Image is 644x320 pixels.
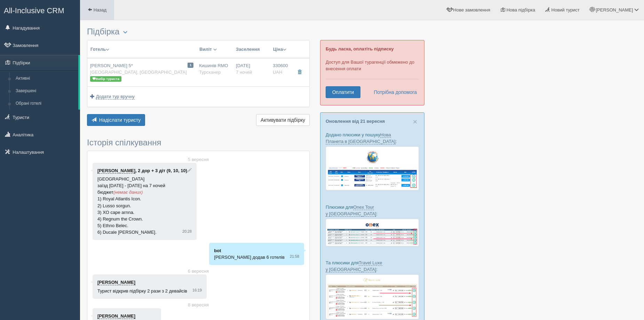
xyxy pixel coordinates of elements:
[90,94,135,99] a: Додати тур вручну
[214,247,299,254] p: bot
[13,72,78,85] a: Активні
[261,117,305,123] span: Активувати підбірку
[320,40,424,105] div: Доступ для Вашої турагенції обмежено до внесення оплати
[90,70,187,75] span: [GEOGRAPHIC_DATA], [GEOGRAPHIC_DATA]
[199,70,221,75] span: Турсканер
[93,302,304,308] div: 8 вересня
[199,63,230,75] div: Кишинів RMO
[326,131,419,145] p: Додано плюсики у пошуку :
[97,288,187,294] span: Турист відкрив підбірку 2 рази з 2 девайсів
[596,7,633,13] span: [PERSON_NAME]
[290,254,299,259] span: 21:58
[273,63,288,68] span: 330600
[326,205,376,217] a: Onex Tour у [GEOGRAPHIC_DATA]
[93,268,304,274] div: 6 вересня
[413,118,417,126] span: ×
[273,70,282,75] span: uah
[90,46,110,53] button: Готель
[369,86,417,98] a: Потрібна допомога
[413,118,417,125] button: Close
[199,47,212,52] span: Виліт
[182,229,192,234] span: 20:28
[188,63,193,68] span: 1
[453,7,490,13] span: Нове замовлення
[97,167,192,174] p: , 2 дор + 3 діт (9, 10, 10)
[13,97,78,110] a: Обрані готелі
[97,168,135,174] a: [PERSON_NAME]
[551,7,580,13] span: Новий турист
[97,176,165,235] span: [GEOGRAPHIC_DATA] заїзд [DATE] - [DATE] на 7 ночей бюджет 1) Royal Atlantis Icon. 2) Lusso sorgun...
[113,190,143,195] span: (немає даних)
[0,0,80,19] a: All-Inclusive CRM
[326,119,385,124] a: Оновлення від 21 вересня
[214,255,285,260] span: [PERSON_NAME] додав 6 готелів
[256,114,310,126] button: Активувати підбірку
[4,6,64,15] span: All-Inclusive CRM
[97,313,135,319] a: [PERSON_NAME]
[87,27,310,37] h3: Підбірка
[326,204,419,217] p: Плюсики для :
[326,46,393,51] b: Будь ласка, оплатіть підписку
[93,156,304,163] div: 5 вересня
[87,138,161,147] span: Історія спілкування
[326,146,419,190] img: new-planet-%D0%BF%D1%96%D0%B4%D0%B1%D1%96%D1%80%D0%BA%D0%B0-%D1%81%D1%80%D0%BC-%D0%B4%D0%BB%D1%8F...
[326,132,396,144] a: Нова Планета в [GEOGRAPHIC_DATA]
[192,288,202,293] span: 16:19
[90,76,121,82] span: Вибір туриста
[326,219,419,246] img: onex-tour-proposal-crm-for-travel-agency.png
[97,280,135,285] a: [PERSON_NAME]
[96,94,135,99] span: Додати тур вручну
[87,114,145,126] button: Надіслати туристу
[90,63,133,68] span: [PERSON_NAME] 5*
[507,7,535,13] span: Нова підбірка
[233,40,270,58] th: Заселення
[236,63,267,75] div: [DATE]
[326,274,419,319] img: travel-luxe-%D0%BF%D0%BE%D0%B4%D0%B1%D0%BE%D1%80%D0%BA%D0%B0-%D1%81%D1%80%D0%BC-%D0%B4%D0%BB%D1%8...
[236,70,252,75] span: 7 ночей
[326,86,360,98] a: Оплатити
[326,259,419,273] p: Та плюсики для :
[94,7,106,13] span: Назад
[273,46,287,53] button: Ціна
[13,85,78,97] a: Завершені
[99,117,141,123] span: Надіслати туристу
[326,260,382,272] a: Travel Luxe у [GEOGRAPHIC_DATA]
[199,46,217,53] button: Виліт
